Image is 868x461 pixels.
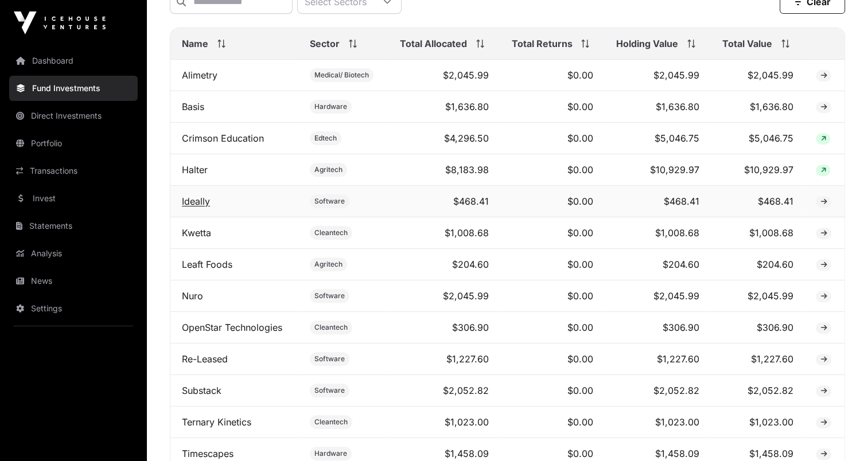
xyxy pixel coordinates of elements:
[182,132,264,144] a: Crimson Education
[500,91,605,123] td: $0.00
[500,407,605,438] td: $0.00
[605,280,711,312] td: $2,045.99
[500,60,605,91] td: $0.00
[605,249,711,280] td: $204.60
[500,154,605,186] td: $0.00
[388,312,500,343] td: $306.90
[388,280,500,312] td: $2,045.99
[811,406,868,461] iframe: Chat Widget
[500,217,605,249] td: $0.00
[314,71,369,80] span: Medical/ Biotech
[9,268,138,294] a: News
[711,123,804,154] td: $5,046.75
[314,291,345,300] span: Software
[388,343,500,375] td: $1,227.60
[314,165,342,174] span: Agritech
[9,186,138,211] a: Invest
[182,259,232,270] a: Leaft Foods
[500,123,605,154] td: $0.00
[605,60,711,91] td: $2,045.99
[722,37,772,50] span: Total Value
[182,196,210,207] a: Ideally
[388,123,500,154] td: $4,296.50
[388,249,500,280] td: $204.60
[310,37,340,50] span: Sector
[9,213,138,239] a: Statements
[9,76,138,101] a: Fund Investments
[711,186,804,217] td: $468.41
[314,417,348,427] span: Cleantech
[314,228,348,237] span: Cleantech
[711,249,804,280] td: $204.60
[388,186,500,217] td: $468.41
[500,280,605,312] td: $0.00
[388,154,500,186] td: $8,183.98
[182,164,208,175] a: Halter
[711,154,804,186] td: $10,929.97
[388,407,500,438] td: $1,023.00
[314,134,337,143] span: Edtech
[500,312,605,343] td: $0.00
[500,375,605,407] td: $0.00
[182,416,251,428] a: Ternary Kinetics
[314,323,348,332] span: Cleantech
[711,375,804,407] td: $2,052.82
[605,312,711,343] td: $306.90
[314,260,342,269] span: Agritech
[9,103,138,128] a: Direct Investments
[605,343,711,375] td: $1,227.60
[182,69,217,81] a: Alimetry
[711,91,804,123] td: $1,636.80
[182,385,221,396] a: Substack
[9,48,138,73] a: Dashboard
[500,249,605,280] td: $0.00
[500,186,605,217] td: $0.00
[182,448,233,459] a: Timescapes
[314,102,347,111] span: Hardware
[605,407,711,438] td: $1,023.00
[9,296,138,321] a: Settings
[605,123,711,154] td: $5,046.75
[388,60,500,91] td: $2,045.99
[711,217,804,249] td: $1,008.68
[711,312,804,343] td: $306.90
[182,290,203,302] a: Nuro
[711,343,804,375] td: $1,227.60
[605,154,711,186] td: $10,929.97
[605,186,711,217] td: $468.41
[182,227,211,239] a: Kwetta
[182,37,208,50] span: Name
[711,280,804,312] td: $2,045.99
[314,386,345,395] span: Software
[314,449,347,458] span: Hardware
[388,91,500,123] td: $1,636.80
[616,37,678,50] span: Holding Value
[388,375,500,407] td: $2,052.82
[14,11,106,34] img: Icehouse Ventures Logo
[711,60,804,91] td: $2,045.99
[314,354,345,364] span: Software
[605,217,711,249] td: $1,008.68
[314,197,345,206] span: Software
[182,322,282,333] a: OpenStar Technologies
[9,241,138,266] a: Analysis
[182,353,228,365] a: Re-Leased
[400,37,467,50] span: Total Allocated
[388,217,500,249] td: $1,008.68
[9,131,138,156] a: Portfolio
[511,37,572,50] span: Total Returns
[500,343,605,375] td: $0.00
[182,101,204,112] a: Basis
[605,375,711,407] td: $2,052.82
[9,158,138,183] a: Transactions
[605,91,711,123] td: $1,636.80
[711,407,804,438] td: $1,023.00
